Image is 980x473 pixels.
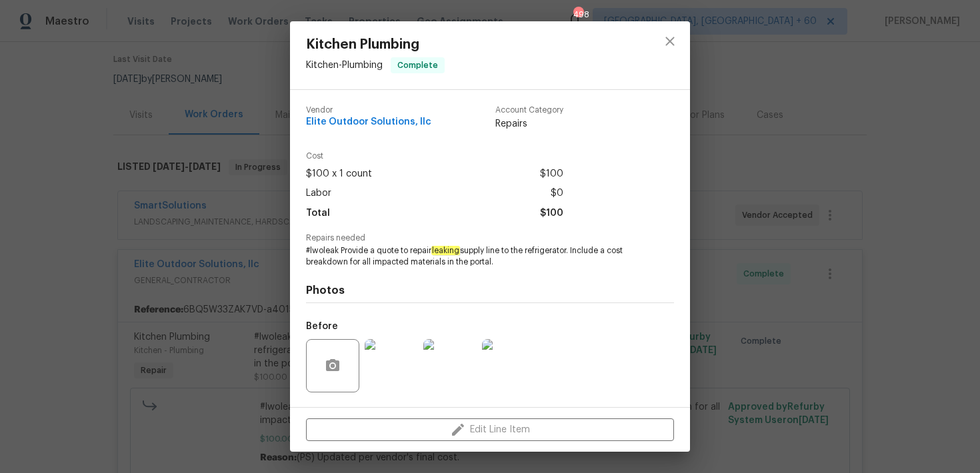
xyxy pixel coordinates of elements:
em: leaking [431,246,460,255]
span: Kitchen Plumbing [306,37,445,52]
span: Repairs needed [306,234,674,242]
span: Total [306,204,330,223]
span: Repairs [495,117,563,131]
span: Elite Outdoor Solutions, llc [306,117,431,127]
span: #lwoleak Provide a quote to repair supply line to the refrigerator. Include a cost breakdown for ... [306,245,637,268]
span: Vendor [306,106,431,115]
span: $100 x 1 count [306,165,372,184]
div: 498 [573,8,583,21]
span: Complete [392,59,443,72]
span: Cost [306,152,563,161]
h4: Photos [306,284,674,297]
span: $0 [551,184,563,203]
span: $100 [540,165,563,184]
h5: Before [306,322,338,331]
span: Labor [306,184,331,203]
span: Kitchen - Plumbing [306,61,383,70]
span: Account Category [495,106,563,115]
button: close [654,25,686,57]
span: $100 [540,204,563,223]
